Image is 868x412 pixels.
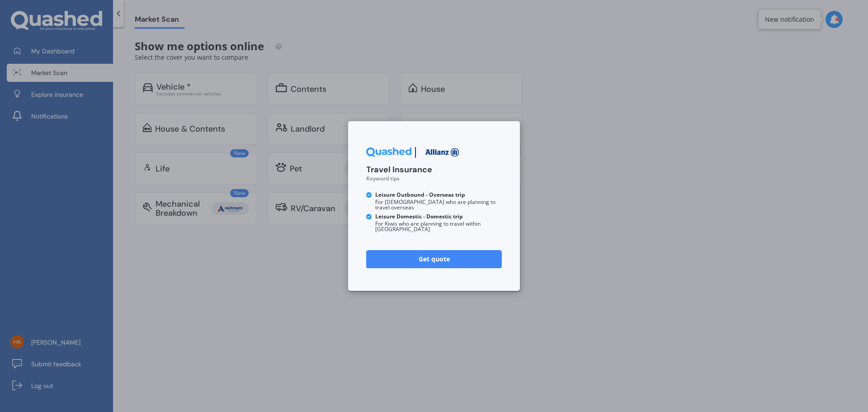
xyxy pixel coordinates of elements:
small: For Kiwis who are planning to travel within [GEOGRAPHIC_DATA] [375,214,502,232]
small: For [DEMOGRAPHIC_DATA] who are planning to travel overseas [375,192,502,210]
small: Keyword tips [366,175,400,182]
b: Leisure Domestic - Domestic trip [375,214,502,219]
b: Leisure Outbound - Overseas trip [375,192,502,198]
img: Allianz.webp [420,144,465,161]
a: Get quote [366,250,502,268]
h3: Travel Insurance [366,165,502,175]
